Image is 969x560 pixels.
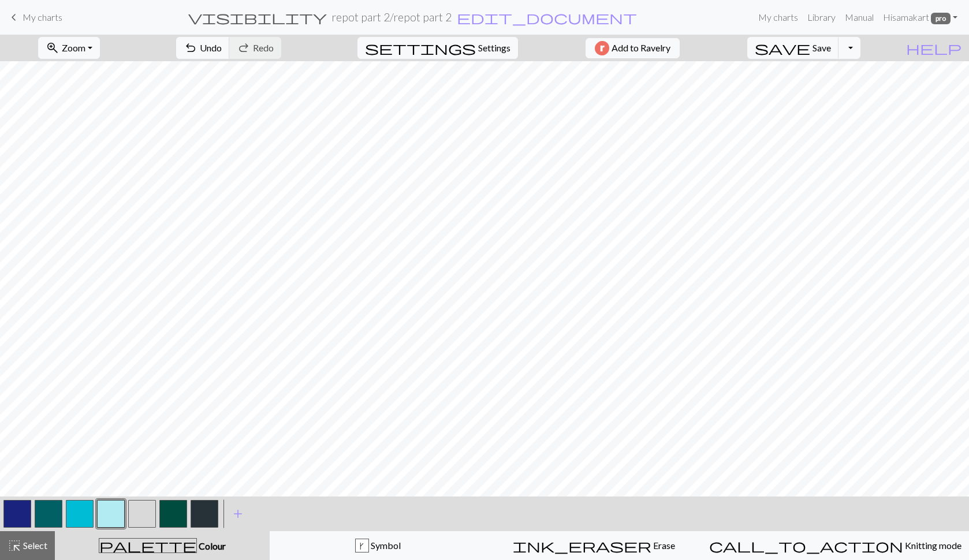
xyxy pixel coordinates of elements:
[46,40,59,56] span: zoom_in
[188,9,327,25] span: visibility
[62,42,85,53] span: Zoom
[651,540,675,551] span: Erase
[176,37,230,59] button: Undo
[23,12,62,23] span: My charts
[754,6,803,29] a: My charts
[612,41,670,55] span: Add to Ravelry
[840,6,878,29] a: Manual
[931,13,951,24] span: pro
[21,540,47,551] span: Select
[8,537,21,554] span: highlight_alt
[357,37,518,59] button: SettingsSettings
[7,8,62,27] a: My charts
[813,42,831,53] span: Save
[702,531,969,560] button: Knitting mode
[7,9,21,25] span: keyboard_arrow_left
[457,9,637,25] span: edit_document
[369,540,401,551] span: Symbol
[200,42,222,53] span: Undo
[99,537,196,554] span: palette
[231,506,245,522] span: add
[803,6,840,29] a: Library
[586,38,680,58] button: Add to Ravelry
[755,40,810,56] span: save
[365,41,476,55] i: Settings
[513,537,651,554] span: ink_eraser
[747,37,839,59] button: Save
[270,531,486,560] button: k Symbol
[55,531,270,560] button: Colour
[903,540,961,551] span: Knitting mode
[595,41,609,55] img: Ravelry
[365,40,476,56] span: settings
[184,40,197,56] span: undo
[38,37,100,59] button: Zoom
[478,41,510,55] span: Settings
[486,531,702,560] button: Erase
[878,6,962,29] a: Hisamakart pro
[709,537,903,554] span: call_to_action
[906,40,961,56] span: help
[356,539,368,553] div: k
[197,540,226,551] span: Colour
[331,10,452,24] h2: repot part 2 / repot part 2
